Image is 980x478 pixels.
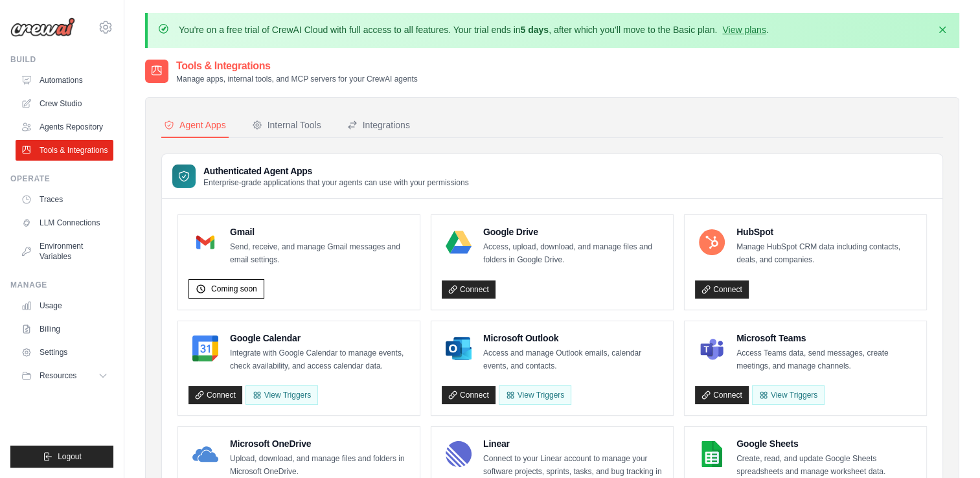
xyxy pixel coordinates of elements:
[230,225,409,238] h4: Gmail
[499,385,571,405] : View Triggers
[16,319,113,339] a: Billing
[203,177,469,188] p: Enterprise-grade applications that your agents can use with your permissions
[230,347,409,372] p: Integrate with Google Calendar to manage events, check availability, and access calendar data.
[483,241,663,266] p: Access, upload, download, and manage files and folders in Google Drive.
[699,336,725,361] img: Microsoft Teams Logo
[230,437,409,450] h4: Microsoft OneDrive
[699,441,725,467] img: Google Sheets Logo
[16,212,113,233] a: LLM Connections
[483,347,663,372] p: Access and manage Outlook emails, calendar events, and contacts.
[345,113,413,138] button: Integrations
[230,241,409,266] p: Send, receive, and manage Gmail messages and email settings.
[483,332,663,345] h4: Microsoft Outlook
[40,370,76,381] span: Resources
[192,336,218,361] img: Google Calendar Logo
[16,342,113,363] a: Settings
[16,70,113,91] a: Automations
[520,25,549,35] strong: 5 days
[483,225,663,238] h4: Google Drive
[442,280,496,299] a: Connect
[16,236,113,267] a: Environment Variables
[10,446,113,468] button: Logout
[10,174,113,184] div: Operate
[245,385,318,405] button: View Triggers
[442,386,496,404] a: Connect
[736,241,916,266] p: Manage HubSpot CRM data including contacts, deals, and companies.
[736,453,916,478] p: Create, read, and update Google Sheets spreadsheets and manage worksheet data.
[161,113,229,138] button: Agent Apps
[10,280,113,290] div: Manage
[16,365,113,386] button: Resources
[176,74,418,84] p: Manage apps, internal tools, and MCP servers for your CrewAI agents
[164,119,226,131] div: Agent Apps
[230,332,409,345] h4: Google Calendar
[736,332,916,345] h4: Microsoft Teams
[722,25,766,35] a: View plans
[736,347,916,372] p: Access Teams data, send messages, create meetings, and manage channels.
[16,93,113,114] a: Crew Studio
[347,119,410,131] div: Integrations
[192,441,218,467] img: Microsoft OneDrive Logo
[188,386,242,404] a: Connect
[249,113,324,138] button: Internal Tools
[736,225,916,238] h4: HubSpot
[58,451,82,462] span: Logout
[211,284,257,294] span: Coming soon
[446,441,472,467] img: Linear Logo
[752,385,825,405] : View Triggers
[16,140,113,161] a: Tools & Integrations
[179,23,769,36] p: You're on a free trial of CrewAI Cloud with full access to all features. Your trial ends in , aft...
[16,295,113,316] a: Usage
[176,58,418,74] h2: Tools & Integrations
[230,453,409,478] p: Upload, download, and manage files and folders in Microsoft OneDrive.
[483,437,663,450] h4: Linear
[446,336,472,361] img: Microsoft Outlook Logo
[192,229,218,255] img: Gmail Logo
[695,386,749,404] a: Connect
[10,54,113,65] div: Build
[699,229,725,255] img: HubSpot Logo
[16,117,113,137] a: Agents Repository
[446,229,472,255] img: Google Drive Logo
[10,17,75,37] img: Logo
[16,189,113,210] a: Traces
[695,280,749,299] a: Connect
[203,165,469,177] h3: Authenticated Agent Apps
[736,437,916,450] h4: Google Sheets
[252,119,321,131] div: Internal Tools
